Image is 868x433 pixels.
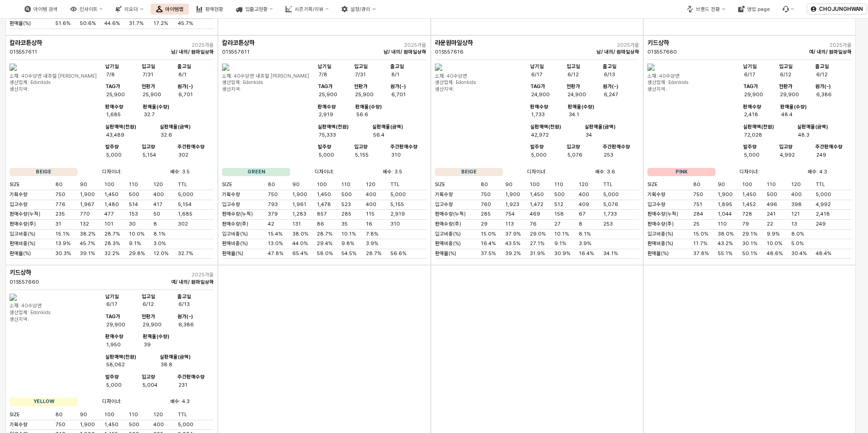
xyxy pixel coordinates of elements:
[807,4,867,15] button: CHOJUNGHWAN
[79,6,98,12] div: 인사이트
[733,4,775,15] button: 영업 page
[231,4,278,15] button: 입출고현황
[295,6,324,12] div: 시즌기획/리뷰
[124,6,138,12] div: 리오더
[19,4,63,15] button: 아이템 검색
[34,6,58,12] div: 아이템 검색
[165,6,183,12] div: 아이템맵
[191,4,229,15] button: 판매현황
[110,4,148,15] button: 리오더
[819,5,863,13] p: CHOJUNGHWAN
[336,4,381,15] button: 설정/관리
[696,6,720,12] div: 브랜드 전환
[65,4,108,15] button: 인사이트
[681,4,730,15] button: 브랜드 전환
[205,6,223,12] div: 판매현황
[151,4,189,15] button: 아이템맵
[245,6,268,12] div: 입출고현황
[350,6,370,12] div: 설정/관리
[747,6,770,12] div: 영업 page
[280,4,334,15] button: 시즌기획/리뷰
[777,4,799,15] div: 버그 제보 및 기능 개선 요청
